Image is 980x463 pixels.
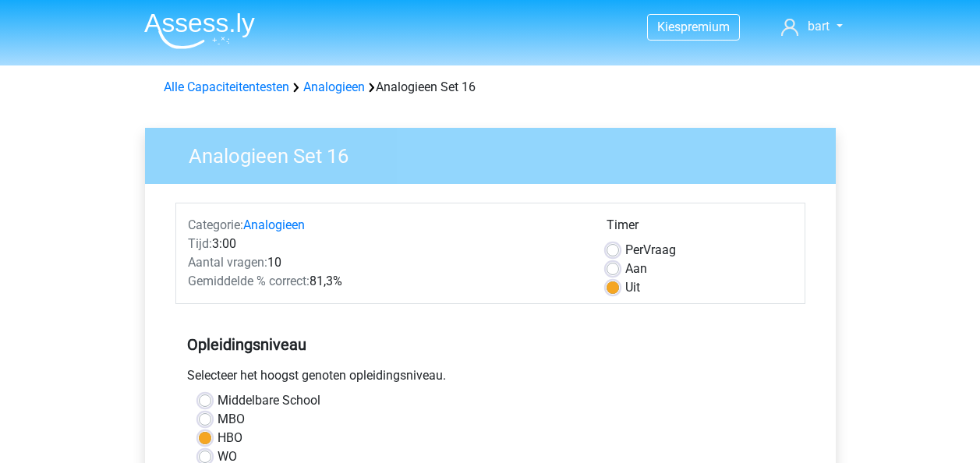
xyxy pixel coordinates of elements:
div: Analogieen Set 16 [157,78,823,97]
img: Assessly [144,12,255,49]
h5: Opleidingsniveau [187,329,794,360]
label: HBO [218,429,242,447]
label: MBO [218,410,245,429]
label: Aan [625,260,647,278]
div: 3:00 [176,235,595,253]
a: bart [775,17,848,36]
span: Kies [657,19,681,34]
span: Per [625,242,643,257]
span: Gemiddelde % correct: [188,274,310,288]
a: Alle Capaciteitentesten [164,80,289,94]
span: Categorie: [188,217,243,232]
span: bart [808,19,830,34]
span: Tijd: [188,236,212,251]
a: Kiespremium [648,16,739,37]
div: Selecteer het hoogst genoten opleidingsniveau. [175,366,805,391]
h3: Analogieen Set 16 [170,138,824,168]
label: Uit [625,278,640,297]
a: Analogieen [303,80,365,94]
div: 10 [176,253,595,272]
span: Aantal vragen: [188,255,267,270]
div: 81,3% [176,272,595,291]
label: Vraag [625,241,676,260]
div: Timer [607,216,793,241]
span: premium [681,19,730,34]
label: Middelbare School [218,391,320,410]
a: Analogieen [243,217,305,232]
